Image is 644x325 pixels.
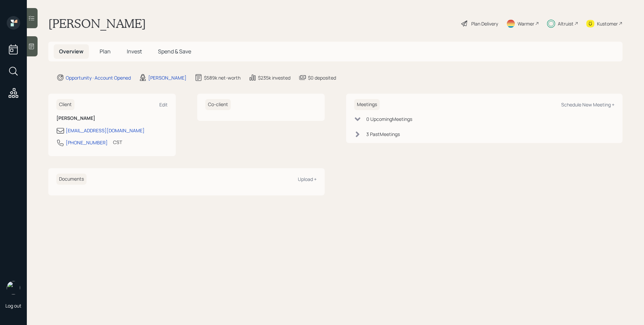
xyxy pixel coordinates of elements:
div: 0 Upcoming Meeting s [366,115,412,123]
div: Schedule New Meeting + [561,101,614,108]
h6: Documents [56,174,87,185]
h6: [PERSON_NAME] [56,115,168,121]
div: $0 deposited [308,74,336,81]
div: 3 Past Meeting s [366,131,400,138]
div: Opportunity · Account Opened [66,74,131,81]
span: Plan [100,48,111,55]
div: Warmer [518,20,534,27]
div: Log out [5,303,21,309]
div: [EMAIL_ADDRESS][DOMAIN_NAME] [66,127,145,134]
div: Upload + [298,176,317,182]
h6: Co-client [205,99,231,110]
span: Invest [127,48,142,55]
div: Plan Delivery [471,20,498,27]
div: [PERSON_NAME] [148,74,186,81]
h1: [PERSON_NAME] [48,16,146,31]
div: Edit [159,101,168,108]
div: [PHONE_NUMBER] [66,139,108,146]
span: Spend & Save [158,48,191,55]
div: $235k invested [258,74,290,81]
h6: Client [56,99,74,110]
div: $589k net-worth [204,74,240,81]
div: CST [113,139,122,146]
img: james-distasi-headshot.png [7,281,20,294]
div: Altruist [558,20,574,27]
span: Overview [59,48,84,55]
h6: Meetings [354,99,380,110]
div: Kustomer [597,20,618,27]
